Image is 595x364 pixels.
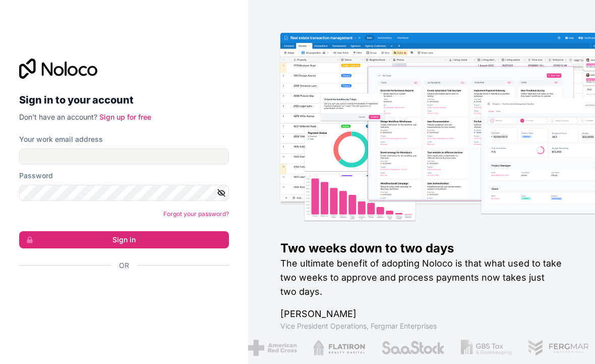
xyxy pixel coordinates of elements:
span: Don't have an account? [19,113,97,121]
a: Sign up for free [99,113,151,121]
span: Or [119,261,129,271]
h2: The ultimate benefit of adopting Noloco is that what used to take two weeks to approve and proces... [280,256,563,299]
button: Sign in [19,231,229,248]
img: /assets/flatiron-C8eUkumj.png [313,340,365,356]
input: Email address [19,148,229,165]
h1: Vice President Operations , Fergmar Enterprises [280,321,563,331]
h1: Two weeks down to two days [280,240,563,256]
img: /assets/saastock-C6Zbiodz.png [381,340,445,356]
h1: [PERSON_NAME] [280,307,563,321]
a: Forgot your password? [163,210,229,218]
label: Password [19,171,53,181]
img: /assets/fergmar-CudnrXN5.png [528,340,589,356]
input: Password [19,185,229,201]
label: Your work email address [19,134,103,144]
img: /assets/american-red-cross-BAupjrZR.png [248,340,296,356]
img: /assets/gbstax-C-GtDUiK.png [460,340,512,356]
h2: Sign in to your account [19,91,229,109]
